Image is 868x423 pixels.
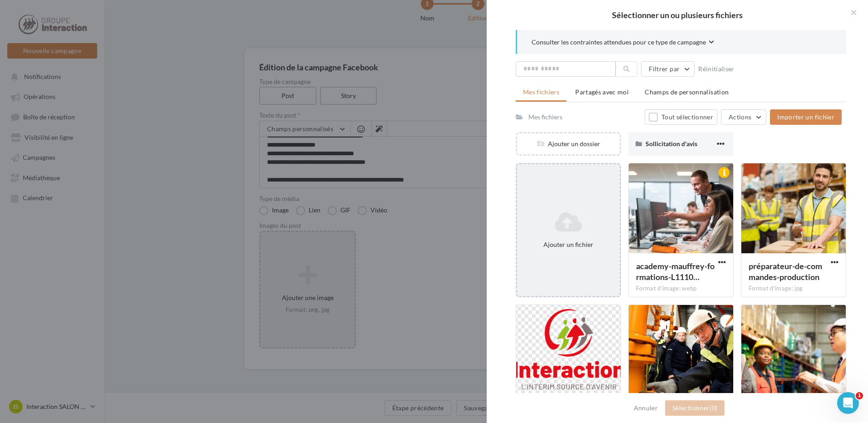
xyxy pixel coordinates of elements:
[630,403,661,413] button: Annuler
[532,37,714,49] button: Consulter les contraintes attendues pour ce type de campagne
[695,64,738,74] button: Réinitialiser
[645,88,729,96] span: Champs de personnalisation
[721,109,766,125] button: Actions
[636,261,715,282] span: academy-mauffrey-formations-L1110190-1460x974
[749,261,822,282] span: préparateur-de-commandes-production
[645,109,717,125] button: Tout sélectionner
[501,11,853,19] h2: Sélectionner un ou plusieurs fichiers
[729,113,751,121] span: Actions
[770,109,842,125] button: Importer un fichier
[575,88,629,96] span: Partagés avec moi
[710,404,717,412] span: (0)
[528,113,562,122] div: Mes fichiers
[641,61,695,77] button: Filtrer par
[517,139,620,148] div: Ajouter un dossier
[837,392,859,414] iframe: Intercom live chat
[749,285,838,293] div: Format d'image: jpg
[532,38,706,47] span: Consulter les contraintes attendues pour ce type de campagne
[523,88,559,96] span: Mes fichiers
[777,113,834,121] span: Importer un fichier
[856,392,863,399] span: 1
[636,285,726,293] div: Format d'image: webp
[646,140,697,148] span: Sollicitation d'avis
[521,240,616,249] div: Ajouter un fichier
[665,400,725,416] button: Sélectionner(0)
